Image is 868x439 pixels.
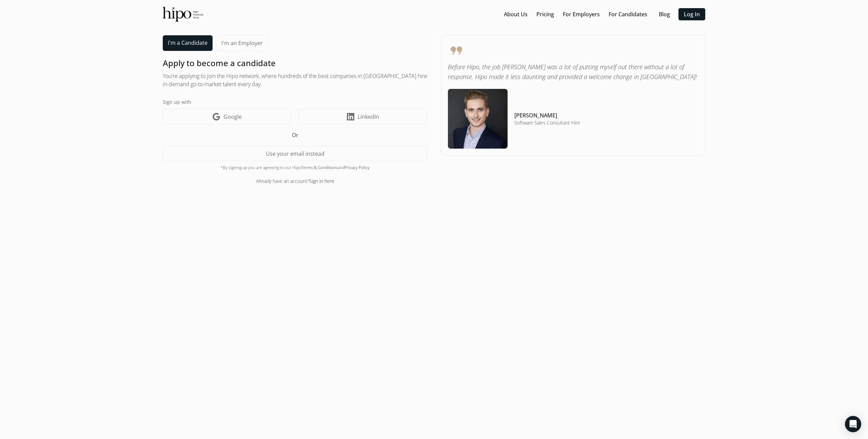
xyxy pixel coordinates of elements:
[653,8,675,20] button: Blog
[678,8,705,20] button: Log In
[609,10,647,18] a: For Candidates
[223,113,242,121] span: Google
[536,10,554,18] a: Pricing
[344,165,370,170] a: Privacy Policy
[606,8,650,20] button: For Candidates
[514,119,580,126] h5: Software Sales Consultant Hire
[163,7,203,22] img: official-logo
[163,58,427,69] h1: Apply to become a candidate
[501,8,530,20] button: About Us
[163,109,292,124] a: Google
[560,8,603,20] button: For Employers
[301,165,338,170] a: Terms & Conditions
[514,111,580,119] h4: [PERSON_NAME]
[163,72,427,88] h2: You're applying to join the Hipo network, where hundreds of the best companies in [GEOGRAPHIC_DAT...
[563,10,600,18] a: For Employers
[684,10,700,18] a: Log In
[163,146,427,161] button: Use your email instead
[448,42,698,59] span: format_quote
[448,89,508,149] img: testimonial-image
[309,178,334,184] a: Sign in here
[163,131,427,139] h5: Or
[448,62,698,82] p: Before Hipo, the job [PERSON_NAME] was a lot of putting myself out there without a lot of respons...
[845,416,861,432] div: Open Intercom Messenger
[163,177,427,185] div: Already have an account?
[163,35,213,51] a: I'm a Candidate
[504,10,528,18] a: About Us
[534,8,557,20] button: Pricing
[163,98,427,106] label: Sign up with
[216,35,268,51] a: I'm an Employer
[298,109,427,124] a: LinkedIn
[358,113,379,121] span: LinkedIn
[163,165,427,171] div: *By signing up you are agreeing to our Hipo and
[659,10,670,18] a: Blog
